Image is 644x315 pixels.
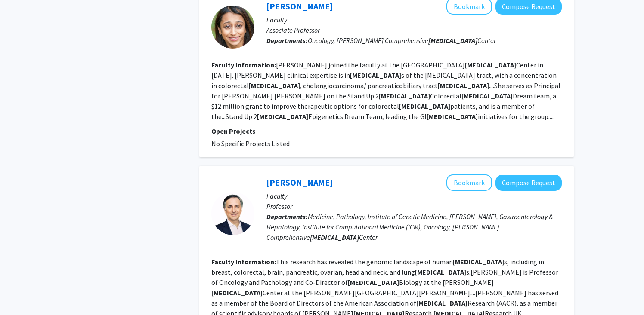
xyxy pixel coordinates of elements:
[211,61,276,69] b: Faculty Information:
[266,191,562,201] p: Faculty
[211,257,276,266] b: Faculty Information:
[266,36,308,45] b: Departments:
[6,276,37,309] iframe: Chat
[350,71,401,80] b: [MEDICAL_DATA]
[379,92,430,100] b: [MEDICAL_DATA]
[428,36,477,45] b: [MEDICAL_DATA]
[266,201,562,211] p: Professor
[211,126,562,136] p: Open Projects
[211,139,290,148] span: No Specific Projects Listed
[416,299,468,307] b: [MEDICAL_DATA]
[438,81,489,90] b: [MEDICAL_DATA]
[399,102,450,110] b: [MEDICAL_DATA]
[348,278,399,287] b: [MEDICAL_DATA]
[453,257,504,266] b: [MEDICAL_DATA]
[310,233,359,242] b: [MEDICAL_DATA]
[266,212,308,221] b: Departments:
[308,36,496,45] span: Oncology, [PERSON_NAME] Comprehensive Center
[266,25,562,35] p: Associate Professor
[415,268,466,276] b: [MEDICAL_DATA]
[257,112,308,121] b: [MEDICAL_DATA]
[266,1,333,12] a: [PERSON_NAME]
[427,112,478,121] b: [MEDICAL_DATA]
[266,212,553,242] span: Medicine, Pathology, Institute of Genetic Medicine, [PERSON_NAME], Gastroenterology & Hepatology,...
[465,61,516,69] b: [MEDICAL_DATA]
[266,177,333,188] a: [PERSON_NAME]
[495,175,562,191] button: Compose Request to Victor Velculescu
[266,15,562,25] p: Faculty
[211,61,560,121] fg-read-more: [PERSON_NAME] joined the faculty at the [GEOGRAPHIC_DATA] Center in [DATE]. [PERSON_NAME] clinica...
[211,288,263,297] b: [MEDICAL_DATA]
[249,81,300,90] b: [MEDICAL_DATA]
[446,174,492,191] button: Add Victor Velculescu to Bookmarks
[461,92,513,100] b: [MEDICAL_DATA]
